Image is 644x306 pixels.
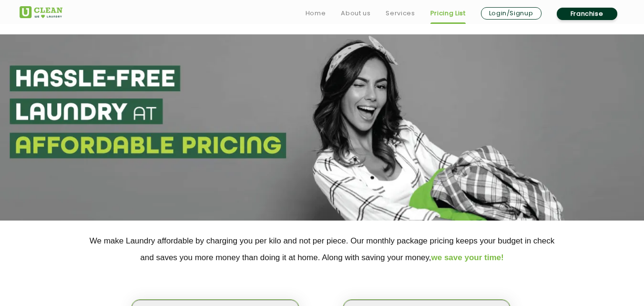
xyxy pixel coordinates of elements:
[430,8,466,19] a: Pricing List
[20,232,625,266] p: We make Laundry affordable by charging you per kilo and not per piece. Our monthly package pricin...
[341,8,370,19] a: About us
[431,253,504,262] span: we save your time!
[20,6,62,18] img: UClean Laundry and Dry Cleaning
[557,8,617,20] a: Franchise
[306,8,326,19] a: Home
[481,7,542,20] a: Login/Signup
[386,8,415,19] a: Services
